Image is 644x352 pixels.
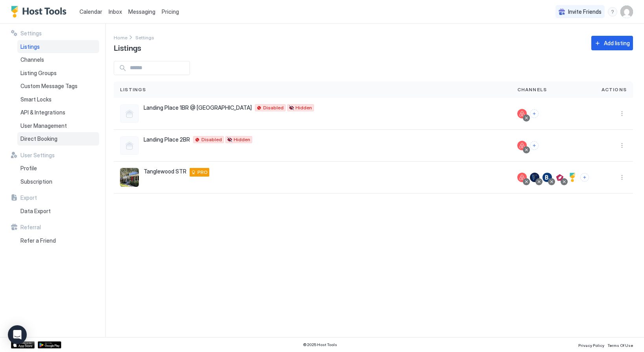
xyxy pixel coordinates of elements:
span: Listings [114,41,141,53]
span: Settings [135,35,154,41]
span: User Settings [20,152,55,159]
a: Data Export [17,205,99,218]
a: Google Play Store [38,341,61,348]
span: Pricing [162,8,179,15]
a: Home [114,33,127,41]
span: Terms Of Use [607,343,633,348]
div: menu [617,109,627,118]
a: App Store [11,341,35,348]
div: Breadcrumb [135,33,154,41]
span: User Management [20,122,67,129]
span: Listings [120,86,146,93]
span: Export [20,194,37,201]
a: Listings [17,40,99,53]
a: Settings [135,33,154,41]
span: Home [114,35,127,41]
span: Refer a Friend [20,237,56,244]
span: Privacy Policy [578,343,604,348]
div: menu [617,141,627,150]
span: Listing Groups [20,70,57,77]
span: Data Export [20,208,51,215]
button: Connect channels [580,173,589,182]
span: Subscription [20,178,52,185]
div: menu [617,173,627,182]
span: Channels [20,56,44,63]
button: Connect channels [530,109,539,118]
a: Custom Message Tags [17,79,99,93]
a: Direct Booking [17,132,99,146]
a: Refer a Friend [17,234,99,247]
span: Landing Place 1BR @ [GEOGRAPHIC_DATA] [144,104,252,111]
span: Tanglewood STR [144,168,186,175]
span: Inbox [109,8,122,15]
span: Settings [20,30,42,37]
span: Landing Place 2BR [144,136,190,143]
span: Custom Message Tags [20,83,78,90]
div: menu [608,7,617,17]
a: Subscription [17,175,99,188]
span: Profile [20,165,37,172]
span: Actions [602,86,627,93]
div: Open Intercom Messenger [8,325,27,344]
span: Referral [20,224,41,231]
a: Privacy Policy [578,341,604,349]
a: Listing Groups [17,66,99,80]
a: Calendar [79,7,102,16]
a: Messaging [128,7,155,16]
div: Breadcrumb [114,33,127,41]
div: User profile [620,6,633,18]
span: Direct Booking [20,135,57,142]
span: Invite Friends [568,8,602,15]
a: Host Tools Logo [11,6,70,18]
input: Input Field [127,61,190,75]
a: Terms Of Use [607,341,633,349]
a: Channels [17,53,99,66]
div: Add listing [604,39,630,47]
span: Smart Locks [20,96,52,103]
div: listing image [120,168,139,187]
a: API & Integrations [17,106,99,119]
span: © 2025 Host Tools [303,342,337,347]
button: More options [617,173,627,182]
span: Channels [517,86,547,93]
button: More options [617,109,627,118]
button: Add listing [591,36,633,50]
span: Calendar [79,8,102,15]
a: Inbox [109,7,122,16]
span: API & Integrations [20,109,65,116]
span: Listings [20,43,40,50]
span: Messaging [128,8,155,15]
span: PRO [197,169,208,176]
a: Profile [17,162,99,175]
button: More options [617,141,627,150]
a: User Management [17,119,99,133]
a: Smart Locks [17,93,99,106]
button: Connect channels [530,141,539,150]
